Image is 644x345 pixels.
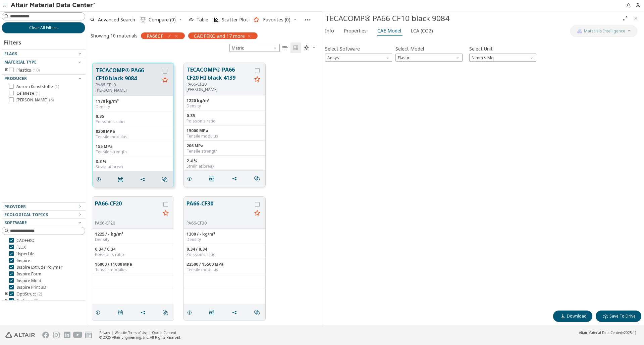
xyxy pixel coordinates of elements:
[159,173,173,186] button: Similar search
[577,28,582,34] img: AI Copilot
[184,306,198,319] button: Details
[186,103,263,109] div: Density
[206,306,220,319] button: PDF Download
[186,98,263,103] div: 1220 kg/m³
[92,306,106,319] button: Details
[98,17,135,22] span: Advanced Search
[186,87,252,92] p: [PERSON_NAME]
[186,164,263,169] div: Strain at break
[16,258,30,263] span: Inspire
[4,212,48,218] span: Ecological Topics
[93,173,107,186] button: Details
[2,203,85,211] button: Provider
[118,177,123,182] i: 
[96,129,170,134] div: 8200 MPa
[162,177,167,182] i: 
[186,113,263,118] div: 0.35
[118,310,123,315] i: 
[95,247,171,252] div: 0.34 / 0.34
[96,99,170,104] div: 1170 kg/m³
[186,128,263,134] div: 15000 MPa
[567,314,587,319] span: Download
[141,17,146,22] i: 
[251,172,265,185] button: Similar search
[95,252,171,257] div: Poisson's ratio
[5,332,35,338] img: Altair Engineering
[2,22,85,33] button: Clear All Filters
[4,204,26,209] span: Provider
[16,238,35,243] span: CADFEKO
[229,44,280,52] div: Unit System
[29,25,58,30] span: Clear All Filters
[147,33,163,39] span: PA66CF
[4,59,37,65] span: Material Type
[16,291,42,297] span: OptiStruct
[95,262,171,267] div: 16000 / 11000 MPa
[395,54,463,62] span: Elastic
[631,13,641,24] button: Close
[99,335,181,340] div: © 2025 Altair Engineering, Inc. All Rights Reserved.
[16,265,62,270] span: Inspire Extrude Polymer
[2,33,24,50] div: Filters
[2,50,85,58] button: Flags
[184,172,198,185] button: Details
[325,54,392,62] div: Software
[186,149,263,154] div: Tensile strength
[209,176,215,181] i: 
[4,51,17,57] span: Flags
[95,232,171,237] div: 1225 / - kg/m³
[96,114,170,119] div: 0.35
[96,119,170,124] div: Poisson's ratio
[222,17,248,22] span: Scatter Plot
[282,45,288,51] i: 
[4,291,9,297] i: toogle group
[95,267,171,272] div: Tensile modulus
[186,158,263,164] div: 2.4 %
[603,314,608,319] i: 
[16,285,46,290] span: Inspire Print 3D
[2,219,85,227] button: Software
[16,278,41,283] span: Inspire Mold
[229,306,243,319] button: Share
[304,45,309,51] i: 
[115,306,129,319] button: PDF Download
[2,75,85,83] button: Producer
[160,306,174,319] button: Similar search
[254,310,260,315] i: 
[160,75,170,86] button: Favorite
[95,221,160,226] div: PA66-CF20
[411,25,433,36] span: LCA (CO2)
[186,237,263,242] div: Density
[325,44,360,54] label: Select Software
[96,82,160,88] div: PA66-CF10
[137,306,151,319] button: Share
[4,68,9,73] i: toogle group
[570,25,637,37] button: AI CopilotMaterials Intelligence
[609,314,636,319] span: Save To Drive
[160,208,171,219] button: Favorite
[280,42,290,53] button: Table View
[186,66,252,82] button: TECACOMP® PA66 CF20 HI black 4139
[37,291,42,297] span: ( 2 )
[186,262,263,267] div: 22500 / 15500 MPa
[186,134,263,139] div: Tensile modulus
[16,251,35,257] span: HyperLife
[16,245,26,250] span: FLUX
[186,143,263,149] div: 206 MPa
[252,74,263,85] button: Favorite
[293,45,299,51] i: 
[2,211,85,219] button: Ecological Topics
[95,237,171,242] div: Density
[152,330,176,335] a: Cookie Consent
[620,13,631,24] button: Full Screen
[290,42,301,53] button: Tile View
[186,232,263,237] div: 1300 / - kg/m³
[96,159,170,164] div: 3.3 %
[263,17,290,22] span: Favorites (0)
[186,199,252,221] button: PA66-CF30
[11,2,96,9] img: Altair Material Data Center
[186,252,263,257] div: Poisson's ratio
[325,13,620,24] div: TECACOMP® PA66 CF10 black 9084
[96,88,160,93] p: [PERSON_NAME]
[16,68,40,73] span: Plastics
